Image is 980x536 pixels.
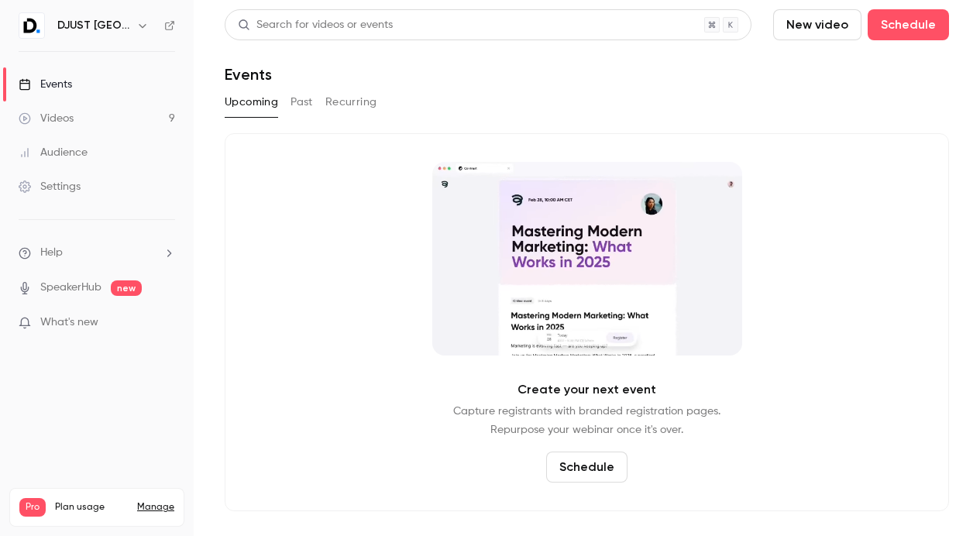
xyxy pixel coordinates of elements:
[868,9,949,40] button: Schedule
[57,18,130,33] h6: DJUST [GEOGRAPHIC_DATA]
[40,280,101,296] a: SpeakerHub
[19,245,175,261] li: help-dropdown-opener
[19,111,74,126] div: Videos
[111,280,142,296] span: new
[238,17,393,33] div: Search for videos or events
[19,179,81,194] div: Settings
[546,452,628,483] button: Schedule
[40,314,98,331] span: What's new
[291,90,313,115] button: Past
[156,316,175,330] iframe: Noticeable Trigger
[19,498,46,517] span: Pro
[55,501,128,514] span: Plan usage
[773,9,861,40] button: New video
[225,65,272,84] h1: Events
[325,90,377,115] button: Recurring
[137,501,174,514] a: Manage
[518,380,656,399] p: Create your next event
[453,402,720,439] p: Capture registrants with branded registration pages. Repurpose your webinar once it's over.
[40,245,63,261] span: Help
[225,90,278,115] button: Upcoming
[19,77,72,92] div: Events
[19,145,88,160] div: Audience
[19,13,44,38] img: DJUST France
